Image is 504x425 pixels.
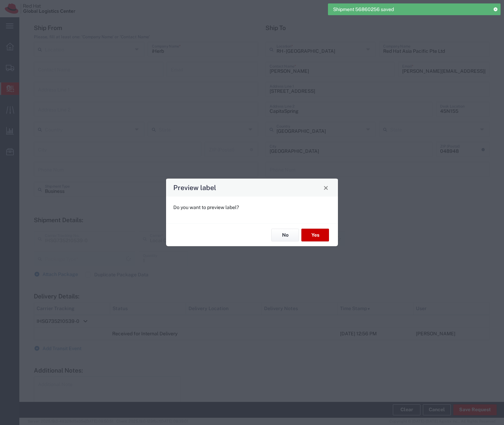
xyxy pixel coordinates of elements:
button: Yes [301,229,329,241]
p: Do you want to preview label? [173,204,331,211]
button: Close [321,183,331,192]
span: Shipment 56860256 saved [333,6,394,13]
h4: Preview label [173,182,216,192]
button: No [271,229,299,241]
